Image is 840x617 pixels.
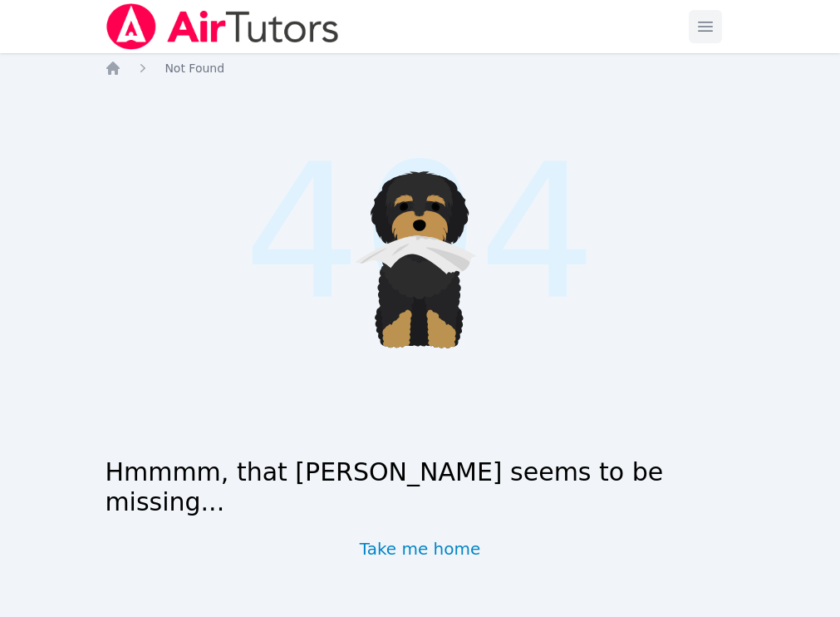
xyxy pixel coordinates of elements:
a: Not Found [165,60,224,77]
nav: Breadcrumb [105,60,734,77]
span: Not Found [165,62,224,75]
a: Take me home [360,537,481,560]
span: 404 [243,93,597,371]
img: Air Tutors [105,3,340,50]
h1: Hmmmm, that [PERSON_NAME] seems to be missing... [105,457,734,517]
